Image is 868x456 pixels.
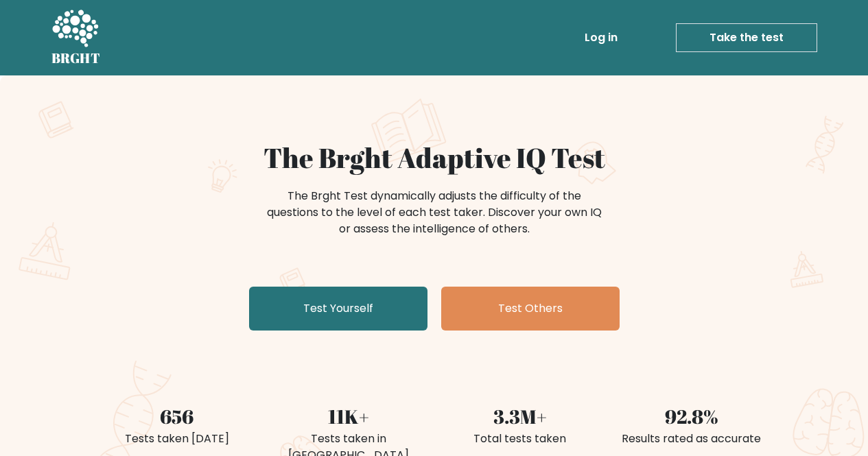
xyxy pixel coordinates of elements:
[51,50,101,67] h5: BRGHT
[441,287,620,331] a: Test Others
[579,24,623,51] a: Log in
[99,402,255,431] div: 656
[676,23,817,52] a: Take the test
[51,5,101,70] a: BRGHT
[443,402,598,431] div: 3.3M+
[443,431,598,447] div: Total tests taken
[99,141,769,174] h1: The Brght Adaptive IQ Test
[99,431,255,447] div: Tests taken [DATE]
[614,431,769,447] div: Results rated as accurate
[614,402,769,431] div: 92.8%
[263,188,606,237] div: The Brght Test dynamically adjusts the difficulty of the questions to the level of each test take...
[271,402,426,431] div: 11K+
[249,287,427,331] a: Test Yourself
